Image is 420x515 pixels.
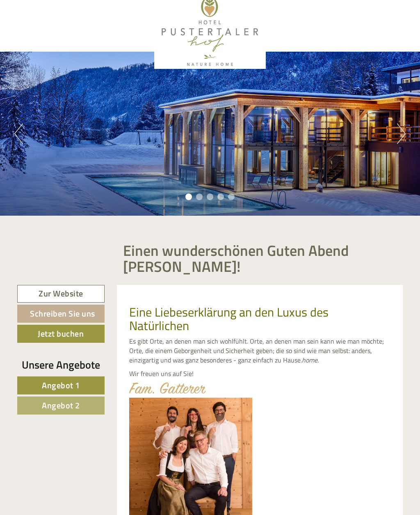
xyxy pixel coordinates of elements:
em: home. [302,355,319,365]
div: Unsere Angebote [17,358,105,373]
img: image [129,383,206,394]
span: Angebot 2 [42,399,80,412]
button: Previous [14,124,23,144]
p: Wir freuen uns auf Sie! [129,369,391,379]
a: Jetzt buchen [17,325,105,343]
button: Next [397,124,406,144]
span: Angebot 1 [42,379,80,392]
h1: Einen wunderschönen Guten Abend [PERSON_NAME]! [123,243,397,275]
span: Eine Liebeserklärung an den Luxus des Natürlichen [129,303,329,335]
p: Es gibt Orte, an denen man sich wohlfühlt. Orte, an denen man sein kann wie man möchte; Orte, die... [129,337,391,365]
a: Schreiben Sie uns [17,305,105,323]
a: Zur Website [17,285,105,303]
